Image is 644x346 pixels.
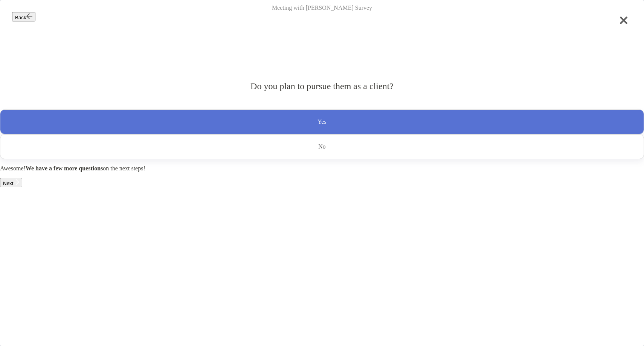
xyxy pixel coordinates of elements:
[26,165,103,171] strong: We have a few more questions
[13,179,19,185] img: button icon
[318,141,326,153] p: No
[620,17,627,24] img: close modal
[317,116,326,128] p: Yes
[12,12,35,21] button: Back
[26,13,32,19] img: button icon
